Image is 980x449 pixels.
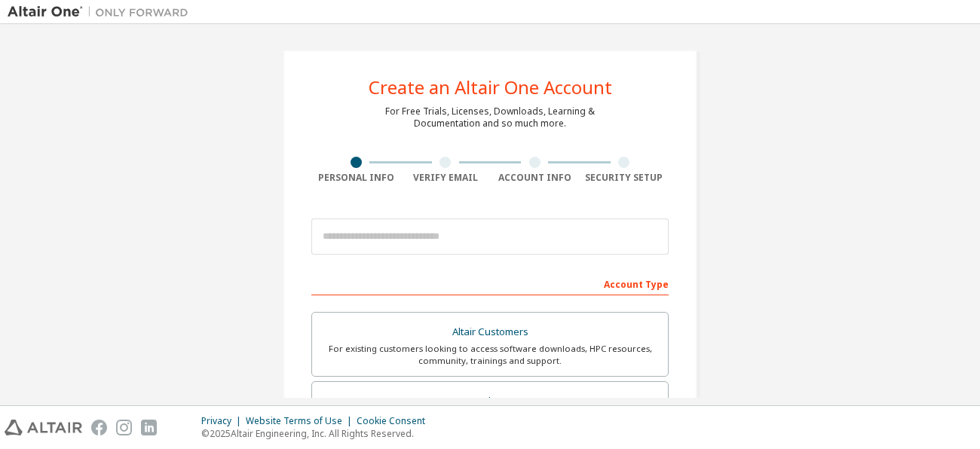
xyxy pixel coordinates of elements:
div: Security Setup [580,172,669,184]
div: Verify Email [401,172,491,184]
img: linkedin.svg [141,420,157,435]
div: For Free Trials, Licenses, Downloads, Learning & Documentation and so much more. [385,105,595,130]
div: Privacy [201,415,246,427]
div: Account Type [311,271,669,295]
div: Website Terms of Use [246,415,357,427]
img: Altair One [8,5,196,20]
img: instagram.svg [116,420,132,435]
div: Account Info [490,172,580,184]
p: © 2025 Altair Engineering, Inc. All Rights Reserved. [201,427,434,440]
img: altair_logo.svg [5,420,82,435]
img: facebook.svg [91,420,107,435]
div: Create an Altair One Account [369,78,612,96]
div: Students [321,391,659,412]
div: Cookie Consent [357,415,434,427]
div: Personal Info [311,172,401,184]
div: For existing customers looking to access software downloads, HPC resources, community, trainings ... [321,343,659,367]
div: Altair Customers [321,322,659,343]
